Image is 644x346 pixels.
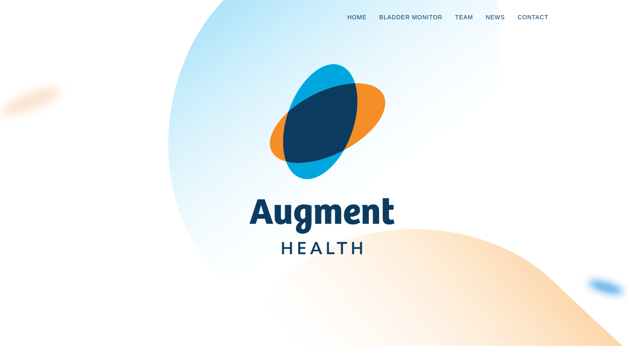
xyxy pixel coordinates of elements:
[89,14,123,22] img: logo
[373,3,449,31] a: Bladder Monitor
[511,3,555,31] a: Contact
[341,3,373,31] a: Home
[479,3,511,31] a: News
[283,273,361,293] a: Learn More
[449,3,479,31] a: Team
[243,64,400,254] img: AugmentHealth_FullColor_Transparent.png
